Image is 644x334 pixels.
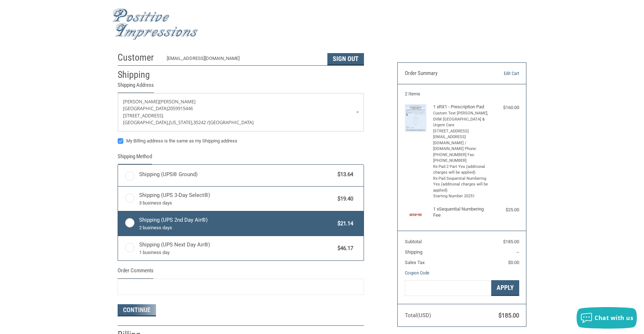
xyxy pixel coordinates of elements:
span: Shipping (UPS 3-Day Select®) [139,191,334,206]
span: Shipping [405,249,422,255]
span: -- [516,249,519,255]
button: Apply [491,280,519,296]
a: Enter or select a different address [118,93,364,131]
span: Shipping (UPS Next Day Air®) [139,241,334,256]
span: [GEOGRAPHIC_DATA] [209,119,254,126]
span: [STREET_ADDRESS] [123,112,163,119]
li: Custom Text [PERSON_NAME], DVM [GEOGRAPHIC_DATA] & Urgent Care [STREET_ADDRESS] [EMAIL_ADDRESS][D... [433,110,489,164]
a: Coupon Code [405,270,429,276]
span: $185.00 [503,239,519,244]
button: Chat with us [577,307,637,329]
legend: Order Comments [118,267,153,278]
h2: Shipping [118,69,160,81]
span: Sales Tax [405,260,425,265]
span: Shipping (UPS 2nd Day Air®) [139,216,334,231]
a: Edit Cart [482,70,519,77]
h3: Order Summary [405,70,483,77]
div: $160.00 [491,104,519,111]
li: Rx Pad 2 Part Yes (additional charges will be applied) [433,164,489,176]
h4: 1 x RX1 - Prescription Pad [433,104,489,110]
span: [PERSON_NAME] [159,98,195,105]
span: Total (USD) [405,312,431,319]
h2: Customer [118,52,160,63]
button: Continue [118,304,156,316]
div: [EMAIL_ADDRESS][DOMAIN_NAME] [167,55,321,65]
span: $0.00 [508,260,519,265]
span: 3 business days [139,199,334,207]
span: [GEOGRAPHIC_DATA], [123,119,169,126]
span: $21.14 [334,220,353,228]
img: Positive Impressions [112,8,198,40]
span: $19.40 [334,195,353,203]
input: Gift Certificate or Coupon Code [405,280,491,296]
h3: 2 Items [405,91,519,97]
span: [US_STATE], [169,119,193,126]
span: $46.17 [334,244,353,253]
label: My Billing address is the same as my Shipping address [118,138,364,144]
span: $13.64 [334,170,353,179]
h4: 1 x Sequential Numbering Fee [433,206,489,218]
span: 2059915446 [168,105,193,112]
span: [GEOGRAPHIC_DATA] [123,105,168,112]
span: Subtotal [405,239,422,244]
span: 2 business days [139,224,334,231]
span: 35242 / [193,119,209,126]
div: $25.00 [491,206,519,213]
li: Rx Pad Sequential Numbering Yes (additional charges will be applied) [433,176,489,194]
span: $185.00 [498,312,519,319]
span: Chat with us [595,314,633,322]
button: Sign Out [327,53,364,65]
legend: Shipping Address [118,81,154,93]
span: Shipping (UPS® Ground) [139,170,334,179]
span: [PERSON_NAME] [123,98,159,105]
legend: Shipping Method [118,152,152,164]
span: 1 business day [139,249,334,256]
li: Starting Number 20251 [433,193,489,199]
